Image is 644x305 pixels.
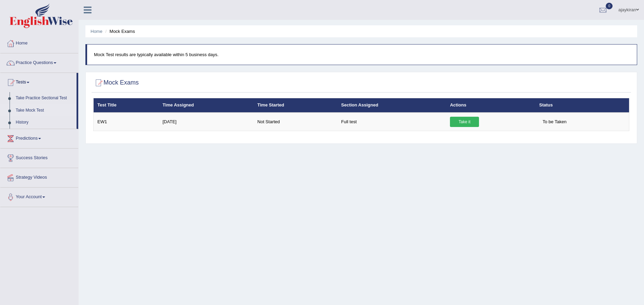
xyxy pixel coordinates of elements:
[0,53,78,71] a: Practice Questions
[94,51,630,58] p: Mock Test results are typically available within 5 business days.
[104,28,135,35] li: Mock Exams
[338,113,447,131] td: Full test
[446,98,535,113] th: Actions
[539,117,570,127] span: To be Taken
[254,113,337,131] td: Not Started
[0,168,78,185] a: Strategy Videos
[0,34,78,51] a: Home
[159,98,254,113] th: Time Assigned
[0,149,78,166] a: Success Stories
[0,73,77,90] a: Tests
[94,113,159,131] td: EW1
[159,113,254,131] td: [DATE]
[0,188,78,205] a: Your Account
[338,98,447,113] th: Section Assigned
[535,98,629,113] th: Status
[0,129,78,146] a: Predictions
[606,3,613,9] span: 0
[91,29,102,34] a: Home
[93,78,139,88] h2: Mock Exams
[13,92,77,104] a: Take Practice Sectional Test
[450,117,479,127] a: Take it
[13,116,77,129] a: History
[13,104,77,117] a: Take Mock Test
[94,98,159,113] th: Test Title
[254,98,337,113] th: Time Started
